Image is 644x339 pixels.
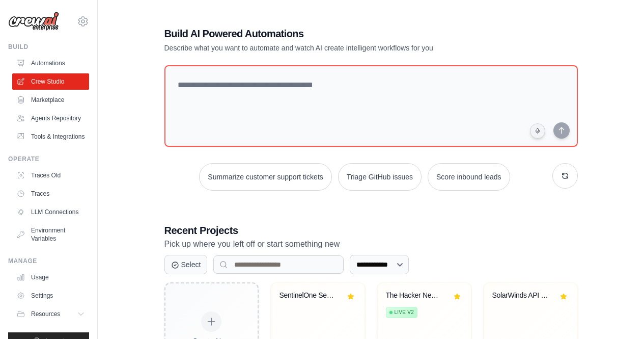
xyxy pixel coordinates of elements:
[12,204,89,220] a: LLM Connections
[12,55,89,71] a: Automations
[12,128,89,145] a: Tools & Integrations
[8,12,59,31] img: Logo
[164,27,507,41] h1: Build AI Powered Automations
[492,291,554,300] div: SolarWinds API Network Monitoring Automation
[12,186,89,202] a: Traces
[164,238,578,251] p: Pick up where you left off or start something new
[451,291,462,302] button: Remove from favorites
[395,308,414,317] span: Live v2
[12,288,89,304] a: Settings
[345,291,356,302] button: Remove from favorites
[12,110,89,126] a: Agents Repository
[8,155,89,163] div: Operate
[279,291,341,300] div: SentinelOne Security Data Analysis
[428,163,510,191] button: Score inbound leads
[12,73,89,90] a: Crew Studio
[12,306,89,322] button: Resources
[199,163,331,191] button: Summarize customer support tickets
[164,223,578,238] h3: Recent Projects
[552,163,578,189] button: Get new suggestions
[530,123,545,139] button: Click to speak your automation idea
[386,291,447,300] div: The Hacker News Auto-Monitor + Threat Intelligence Analyzer
[12,167,89,184] a: Traces Old
[12,222,89,247] a: Environment Variables
[12,269,89,285] a: Usage
[8,43,89,51] div: Build
[164,43,507,53] p: Describe what you want to automate and watch AI create intelligent workflows for you
[164,255,208,274] button: Select
[8,257,89,265] div: Manage
[31,310,60,318] span: Resources
[12,92,89,108] a: Marketplace
[557,291,569,302] button: Remove from favorites
[338,163,422,191] button: Triage GitHub issues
